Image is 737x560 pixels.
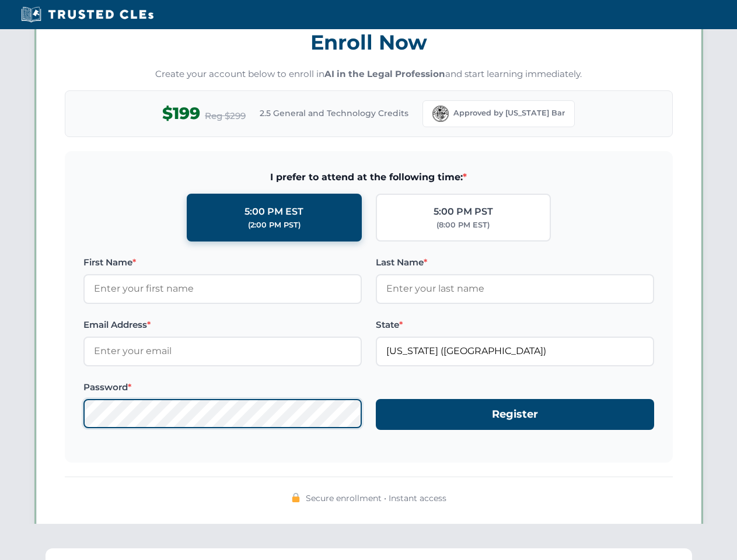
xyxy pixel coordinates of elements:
[291,493,301,502] img: 🔒
[453,107,565,119] span: Approved by [US_STATE] Bar
[83,318,362,332] label: Email Address
[248,219,301,231] div: (2:00 PM PST)
[162,100,200,127] span: $199
[65,24,673,61] h3: Enroll Now
[436,219,490,231] div: (8:00 PM EST)
[434,204,493,219] div: 5:00 PM PST
[376,318,654,332] label: State
[244,204,303,219] div: 5:00 PM EST
[376,399,654,430] button: Register
[306,492,446,505] span: Secure enrollment • Instant access
[432,106,449,122] img: Florida Bar
[83,337,362,366] input: Enter your email
[260,107,408,120] span: 2.5 General and Technology Credits
[376,337,654,366] input: Florida (FL)
[65,68,673,81] p: Create your account below to enroll in and start learning immediately.
[83,170,654,185] span: I prefer to attend at the following time:
[376,256,654,269] label: Last Name
[376,274,654,303] input: Enter your last name
[18,6,157,23] img: Trusted CLEs
[324,68,445,79] strong: AI in the Legal Profession
[205,109,246,123] span: Reg $299
[83,274,362,303] input: Enter your first name
[83,380,362,394] label: Password
[83,256,362,269] label: First Name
